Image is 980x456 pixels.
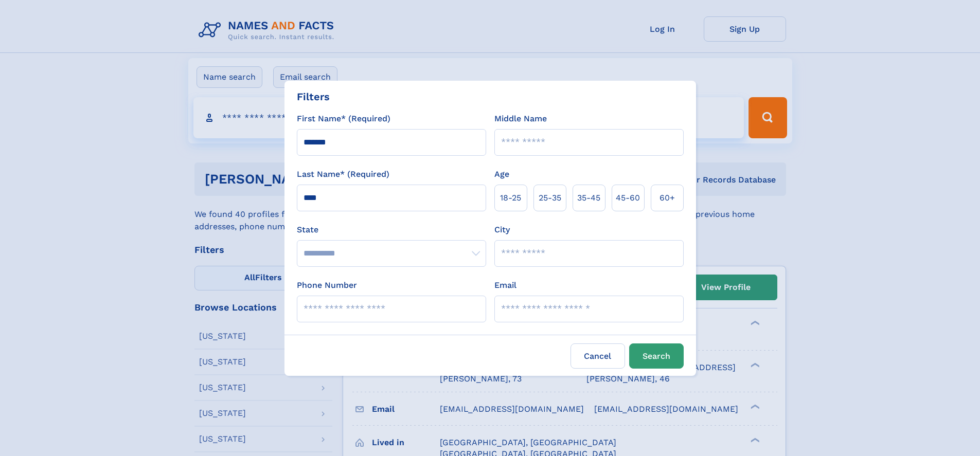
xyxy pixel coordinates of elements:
label: Middle Name [494,113,547,125]
label: Last Name* (Required) [297,168,389,180]
span: 25‑35 [539,192,561,204]
div: Filters [297,89,330,104]
label: Age [494,168,509,180]
label: First Name* (Required) [297,113,390,125]
label: State [297,224,486,236]
label: Cancel [571,343,625,369]
span: 35‑45 [577,192,600,204]
span: 45‑60 [616,192,640,204]
button: Search [629,343,684,369]
label: Phone Number [297,279,357,291]
label: City [494,224,510,236]
label: Email [494,279,516,291]
span: 18‑25 [500,192,521,204]
span: 60+ [660,192,675,204]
